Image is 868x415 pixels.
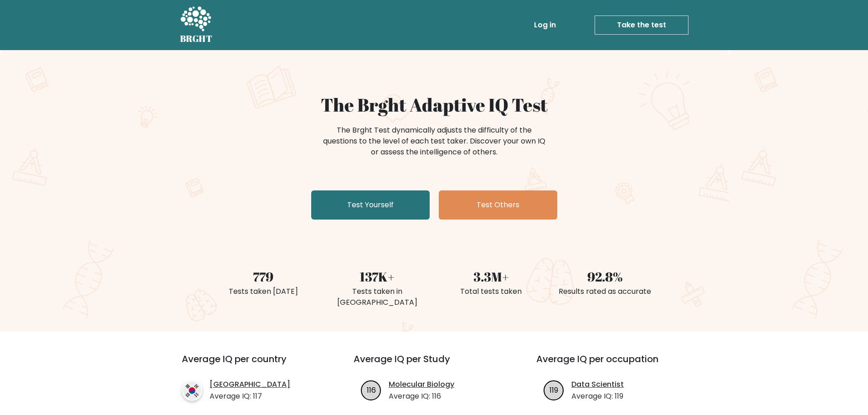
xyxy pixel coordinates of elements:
[212,94,657,116] h1: The Brght Adaptive IQ Test
[354,354,514,375] h3: Average IQ per Study
[595,15,688,35] a: Take the test
[530,16,560,34] a: Log in
[389,391,454,402] p: Average IQ: 116
[182,380,202,401] img: country
[212,267,315,286] div: 779
[212,286,315,297] div: Tests taken [DATE]
[554,267,657,286] div: 92.8%
[439,190,557,220] a: Test Others
[311,190,430,220] a: Test Yourself
[571,391,624,402] p: Average IQ: 119
[571,379,624,390] a: Data Scientist
[367,384,376,395] text: 116
[536,354,697,375] h3: Average IQ per occupation
[440,286,543,297] div: Total tests taken
[180,4,213,46] a: BRGHT
[389,379,454,390] a: Molecular Biology
[326,286,429,308] div: Tests taken in [GEOGRAPHIC_DATA]
[554,286,657,297] div: Results rated as accurate
[210,391,290,402] p: Average IQ: 117
[550,384,558,395] text: 119
[180,33,213,44] h5: BRGHT
[440,267,543,286] div: 3.3M+
[320,125,548,158] div: The Brght Test dynamically adjusts the difficulty of the questions to the level of each test take...
[326,267,429,286] div: 137K+
[182,354,321,375] h3: Average IQ per country
[210,379,290,390] a: [GEOGRAPHIC_DATA]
